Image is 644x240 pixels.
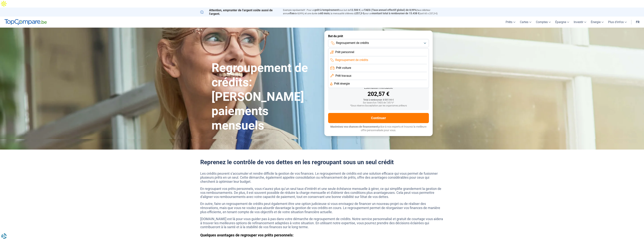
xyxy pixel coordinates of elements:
[534,17,553,28] a: Comptes
[589,17,606,28] a: Énergie
[518,17,534,28] a: Cartes
[200,187,444,199] p: En regroupant vos prêts personnels, vous n’aurez plus qu’un seul taux d’intérêt et une seule éché...
[200,217,444,229] p: [DOMAIN_NAME] est là pour vous guider pas à pas dans votre démarche de regroupement de crédits. N...
[200,233,444,237] h3: Quelques avantages de regrouper vos prêts personnels:
[335,50,354,54] span: Prêt personnel
[364,8,416,11] span: TAEG (Taux annuel effectif global) de 8,99%
[331,99,426,101] div: Total à rembourser: 8 507,94 €
[290,12,294,15] span: fixe
[331,105,426,107] div: *Sous réserve d'acceptation par les organismes prêteurs
[328,39,429,47] button: Regroupement de crédits
[200,8,278,16] p: Attention, emprunter de l'argent coûte aussi de l'argent.
[336,41,369,45] span: Regroupement de crédits
[606,17,629,28] a: Plus d'infos
[372,12,419,15] span: montant total à rembourser de 15.438 €
[503,17,518,28] a: Prêts
[634,17,642,28] a: fr
[200,172,444,184] p: Les crédits peuvent s’accumuler et rendre difficile la gestion de vos finances. Le regroupement d...
[336,66,351,70] span: Prêt voiture
[331,86,426,89] div: Estimation mensuelle
[320,12,330,15] span: 60 mois
[335,74,351,78] span: Prêt travaux
[212,61,320,133] h1: Regroupement de crédits: [PERSON_NAME] paiements mensuels
[355,12,364,15] span: 257,3 €
[328,125,429,132] p: grâce à nos experts et trouvez la meilleure offre personnalisée pour vous.
[335,58,368,62] span: Regroupement de crédits
[328,34,429,38] label: But du prêt
[283,8,444,15] p: Exemple représentatif : Pour un tous but de , un (taux débiteur annuel de 8,99%) et une durée de ...
[553,17,571,28] a: Épargne
[331,91,426,97] div: 202,57 €
[200,202,444,214] p: En outre, faire un regroupement de crédits peut également être une option judicieuse si vous envi...
[331,102,426,104] div: Sur base d'un TAEG de 7,45 %*
[328,113,429,123] button: Continuer
[315,8,339,11] span: prêt à tempérament
[571,17,589,28] a: Investir
[350,8,360,11] span: 12.500 €
[330,125,378,128] span: Maximisez vos chances de financement
[5,19,47,25] img: TopCompare
[200,159,444,166] h2: Reprenez le contrôle de vos dettes en les regroupant sous un seul crédit
[334,82,350,86] span: Prêt énergie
